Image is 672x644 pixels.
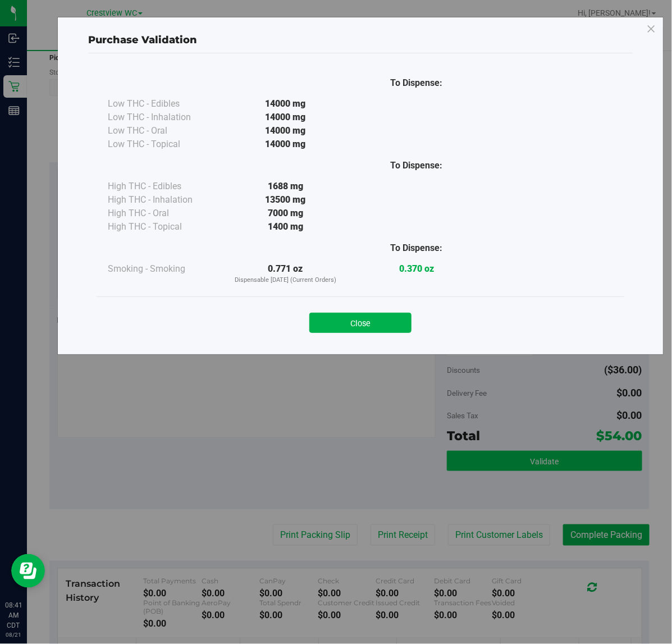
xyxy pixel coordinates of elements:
div: To Dispense: [351,76,482,90]
div: Low THC - Inhalation [108,111,220,124]
iframe: Resource center [11,554,45,588]
div: High THC - Topical [108,220,220,234]
div: 14000 mg [220,111,351,124]
div: Low THC - Edibles [108,97,220,111]
div: 1400 mg [220,220,351,234]
div: 14000 mg [220,97,351,111]
button: Close [309,313,412,333]
div: 13500 mg [220,193,351,207]
p: Dispensable [DATE] (Current Orders) [220,276,351,285]
div: 0.771 oz [220,262,351,285]
div: 14000 mg [220,138,351,151]
div: High THC - Edibles [108,180,220,193]
div: 14000 mg [220,124,351,138]
div: To Dispense: [351,159,482,172]
strong: 0.370 oz [399,263,434,274]
div: Low THC - Oral [108,124,220,138]
div: 1688 mg [220,180,351,193]
div: 7000 mg [220,207,351,220]
div: To Dispense: [351,241,482,255]
div: Smoking - Smoking [108,262,220,276]
div: High THC - Inhalation [108,193,220,207]
div: Low THC - Topical [108,138,220,151]
span: Purchase Validation [88,34,197,46]
div: High THC - Oral [108,207,220,220]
